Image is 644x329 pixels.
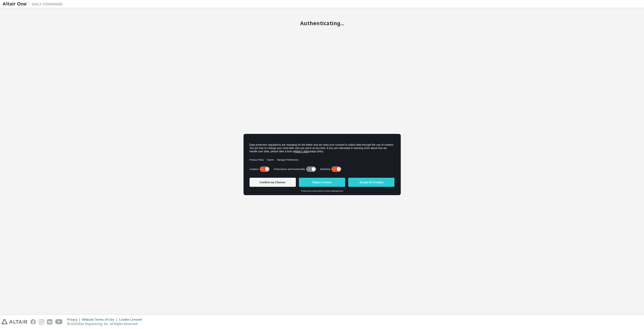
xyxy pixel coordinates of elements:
img: Altair One [3,2,65,7]
img: altair_logo.svg [2,319,27,324]
img: linkedin.svg [47,319,52,324]
div: Cookie Consent [119,318,145,322]
img: youtube.svg [55,319,63,324]
img: instagram.svg [39,319,44,324]
p: © 2025 Altair Engineering, Inc. All Rights Reserved. [67,322,145,326]
img: facebook.svg [30,319,36,324]
div: Website Terms of Use [82,318,119,322]
h2: Authenticating... [3,20,641,26]
div: Privacy [67,318,82,322]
